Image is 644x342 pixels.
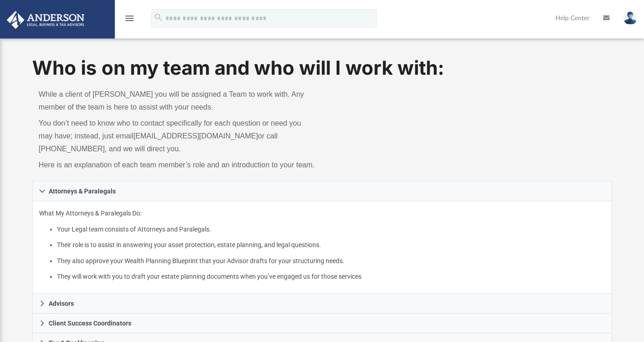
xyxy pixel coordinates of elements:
[32,55,612,82] h1: Who is on my team and who will I work with:
[39,88,316,114] p: While a client of [PERSON_NAME] you will be assigned a Team to work with. Any member of the team ...
[39,208,605,282] p: What My Attorneys & Paralegals Do:
[39,117,316,155] p: You don’t need to know who to contact specifically for each question or need you may have; instea...
[57,239,605,251] li: Their role is to assist in answering your asset protection, estate planning, and legal questions.
[57,255,605,267] li: They also approve your Wealth Planning Blueprint that your Advisor drafts for your structuring ne...
[49,320,131,326] span: Client Success Coordinators
[32,181,612,201] a: Attorneys & Paralegals
[49,188,116,194] span: Attorneys & Paralegals
[124,17,135,24] a: menu
[32,201,612,294] div: Attorneys & Paralegals
[124,13,135,24] i: menu
[623,11,637,25] img: User Pic
[153,12,164,22] i: search
[57,224,605,235] li: Your Legal team consists of Attorneys and Paralegals.
[39,159,316,171] p: Here is an explanation of each team member’s role and an introduction to your team.
[49,300,74,307] span: Advisors
[4,11,87,29] img: Anderson Advisors Platinum Portal
[57,271,605,282] li: They will work with you to draft your estate planning documents when you’ve engaged us for those ...
[133,132,258,140] a: [EMAIL_ADDRESS][DOMAIN_NAME]
[32,294,612,314] a: Advisors
[32,314,612,333] a: Client Success Coordinators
